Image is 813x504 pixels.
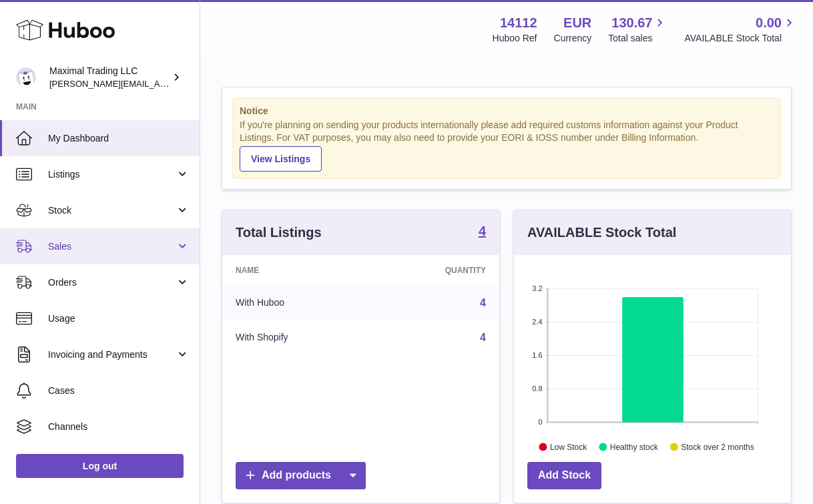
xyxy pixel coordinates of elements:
strong: Notice [240,105,774,117]
span: Stock [48,204,176,217]
div: Maximal Trading LLC [49,65,170,90]
div: If you're planning on sending your products internationally please add required customs informati... [240,119,774,171]
text: Low Stock [550,442,587,451]
text: 0.8 [532,385,542,393]
span: 0.00 [756,14,782,32]
span: Orders [48,276,176,289]
span: Cases [48,385,190,397]
span: [PERSON_NAME][EMAIL_ADDRESS][DOMAIN_NAME] [49,78,268,89]
text: Healthy stock [610,442,659,451]
text: 2.4 [532,318,542,326]
div: Domain: [DOMAIN_NAME] [35,35,147,45]
img: website_grey.svg [21,35,32,45]
text: Stock over 2 months [681,442,754,451]
div: Huboo Ref [493,32,537,45]
span: Channels [48,421,190,433]
a: Log out [16,454,184,478]
img: scott@scottkanacher.com [16,67,36,87]
a: Add Stock [527,462,601,489]
th: Quantity [372,255,499,286]
span: AVAILABLE Stock Total [684,32,797,45]
td: With Shopify [222,320,372,355]
span: Sales [48,240,176,253]
a: 4 [479,224,486,240]
a: Add products [236,462,366,489]
strong: 4 [479,224,486,238]
a: View Listings [240,146,322,172]
a: 130.67 Total sales [608,14,667,45]
span: 130.67 [611,14,652,32]
a: 0.00 AVAILABLE Stock Total [684,14,797,45]
h3: AVAILABLE Stock Total [527,224,676,242]
text: 3.2 [532,284,542,292]
a: 4 [480,297,486,308]
th: Name [222,255,372,286]
img: tab_domain_overview_orange.svg [36,77,47,88]
span: Listings [48,168,176,181]
span: My Dashboard [48,132,190,145]
text: 1.6 [532,351,542,359]
span: Usage [48,312,190,325]
h3: Total Listings [236,224,322,242]
img: logo_orange.svg [21,21,32,32]
div: v 4.0.24 [37,21,65,32]
strong: 14112 [500,14,537,32]
span: Total sales [608,32,667,45]
div: Keywords by Traffic [148,79,225,87]
a: 4 [480,332,486,343]
strong: EUR [563,14,591,32]
td: With Huboo [222,286,372,320]
span: Invoicing and Payments [48,348,176,361]
div: Currency [554,32,592,45]
text: 0 [538,418,542,426]
div: Domain Overview [51,79,119,87]
img: tab_keywords_by_traffic_grey.svg [133,77,144,88]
